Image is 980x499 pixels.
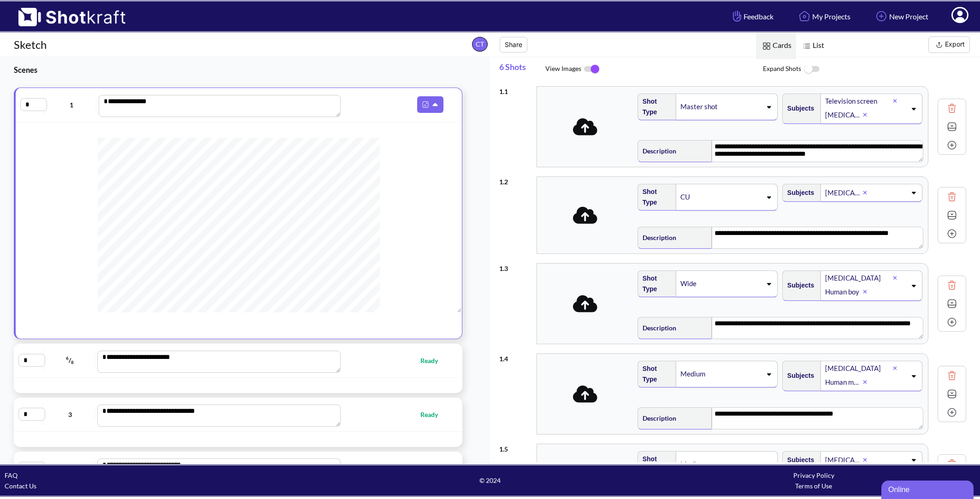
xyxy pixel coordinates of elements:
[499,258,532,274] div: 1 . 3
[945,297,959,311] img: Expand Icon
[420,409,447,420] span: Ready
[867,4,935,29] a: New Project
[679,458,726,470] div: Medium
[824,272,893,284] div: [MEDICAL_DATA]
[652,481,975,491] div: Terms of Use
[499,82,966,172] div: 1.1Shot TypeMaster shotSubjectsTelevision screen[MEDICAL_DATA]Description**** **** **** **** ****...
[945,278,959,292] img: Trash Icon
[71,359,74,365] span: 8
[945,138,959,152] img: Add Icon
[638,361,672,387] span: Shot Type
[824,109,863,121] div: [MEDICAL_DATA]
[928,36,970,53] button: Export
[731,8,744,24] img: Hand Icon
[783,101,814,116] span: Subjects
[945,101,959,115] img: Trash Icon
[638,271,672,297] span: Shot Type
[824,454,863,466] div: [MEDICAL_DATA]
[638,184,672,210] span: Shot Type
[419,99,431,111] img: Pdf Icon
[638,143,676,159] span: Description
[5,482,36,490] a: Contact Us
[5,471,18,479] a: FAQ
[783,278,814,293] span: Subjects
[783,452,814,468] span: Subjects
[824,376,863,388] div: Human mother
[328,475,652,486] span: © 2024
[679,100,726,113] div: Master shot
[790,4,857,29] a: My Projects
[638,320,676,335] span: Description
[545,59,763,79] span: View Images
[499,349,532,364] div: 1 . 4
[638,230,676,245] span: Description
[933,39,945,51] img: Export Icon
[652,470,975,481] div: Privacy Policy
[761,40,773,52] img: Card Icon
[679,191,726,203] div: CU
[420,463,447,474] span: Ready
[945,190,959,204] img: Trash Icon
[801,59,822,79] img: ToggleOff Icon
[638,94,672,120] span: Shot Type
[945,227,959,241] img: Add Icon
[945,208,959,222] img: Expand Icon
[783,185,814,200] span: Subjects
[756,33,796,59] span: Cards
[66,355,69,361] span: 6
[945,369,959,382] img: Trash Icon
[499,439,532,454] div: 1 . 5
[797,8,812,24] img: Home Icon
[499,172,532,187] div: 1 . 2
[581,59,602,79] img: ToggleOn Icon
[499,82,532,97] div: 1 . 1
[46,353,95,368] span: /
[881,479,975,499] iframe: chat widget
[47,100,96,110] span: 1
[824,362,893,375] div: [MEDICAL_DATA]
[14,65,467,75] h3: Scenes
[945,315,959,329] img: Add Icon
[66,463,69,469] span: 1
[801,40,813,52] img: List Icon
[874,8,889,24] img: Add Icon
[500,37,527,53] button: Share
[679,368,726,380] div: Medium
[499,57,545,82] span: 6 Shots
[824,286,863,298] div: Human boy
[638,411,676,426] span: Description
[945,120,959,134] img: Expand Icon
[824,187,863,199] div: [MEDICAL_DATA]
[945,387,959,401] img: Expand Icon
[679,277,726,290] div: Wide
[46,409,95,420] span: 3
[783,368,814,383] span: Subjects
[638,452,672,477] span: Shot Type
[46,461,95,476] span: /
[796,33,829,59] span: List
[824,95,893,107] div: Television screen
[420,355,447,366] span: Ready
[472,37,488,52] span: CT
[731,11,773,22] span: Feedback
[945,457,959,471] img: Trash Icon
[945,405,959,419] img: Add Icon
